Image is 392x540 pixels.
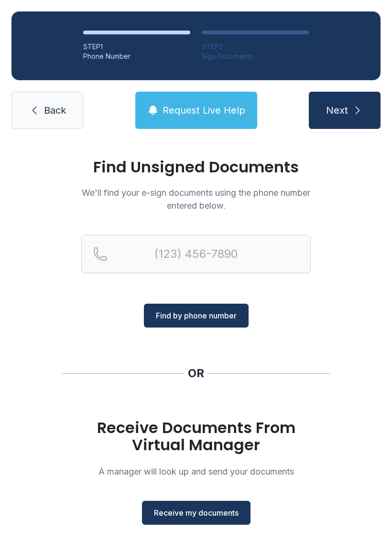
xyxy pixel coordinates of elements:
[188,366,204,381] div: OR
[326,104,348,117] span: Next
[163,104,245,117] span: Request Live Help
[202,42,309,52] div: STEP 2
[44,104,66,117] span: Back
[83,52,190,61] div: Phone Number
[81,235,311,273] input: Reservation phone number
[81,159,311,175] h1: Find Unsigned Documents
[81,419,311,454] h1: Receive Documents From Virtual Manager
[83,42,190,52] div: STEP 1
[81,186,311,212] p: We'll find your e-sign documents using the phone number entered below.
[81,465,311,478] p: A manager will look up and send your documents
[156,310,237,321] span: Find by phone number
[202,52,309,61] div: Sign Documents
[154,507,239,519] span: Receive my documents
